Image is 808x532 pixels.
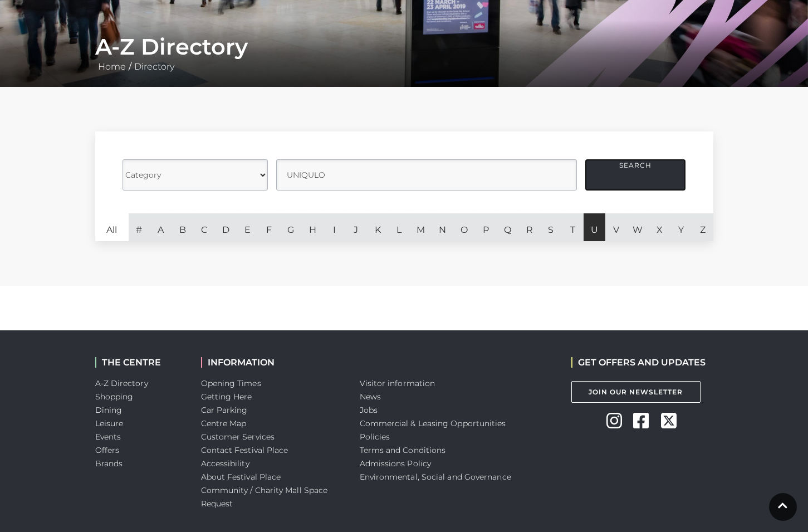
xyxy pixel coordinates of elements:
a: Getting Here [201,392,252,402]
h2: GET OFFERS AND UPDATES [571,357,706,368]
a: Shopping [95,392,134,402]
a: M [410,213,432,241]
a: F [258,213,280,241]
a: N [432,213,453,241]
a: Centre Map [201,418,247,428]
a: W [627,213,649,241]
a: Z [692,213,713,241]
a: X [649,213,670,241]
a: I [324,213,345,241]
a: Events [95,432,121,442]
h1: A-Z Directory [95,33,713,60]
a: Visitor information [360,378,435,388]
a: Policies [360,432,390,442]
a: U [584,213,605,241]
a: Accessibility [201,458,249,468]
a: L [389,213,410,241]
a: P [475,213,497,241]
h2: INFORMATION [201,357,343,368]
a: A [150,213,172,241]
a: C [193,213,215,241]
a: R [518,213,540,241]
a: Community / Charity Mall Space Request [201,485,328,509]
a: V [605,213,627,241]
a: G [280,213,302,241]
a: Leisure [95,418,124,428]
a: Admissions Policy [360,458,432,468]
a: Commercial & Leasing Opportunities [360,418,506,428]
div: / [87,33,722,74]
a: Home [95,61,129,72]
button: Search [585,159,685,191]
a: Environmental, Social and Governance [360,472,511,482]
a: D [215,213,237,241]
a: Dining [95,405,123,415]
a: E [237,213,258,241]
a: Customer Services [201,432,275,442]
a: News [360,392,381,402]
a: About Festival Place [201,472,281,482]
a: S [540,213,562,241]
a: K [367,213,389,241]
a: Opening Times [201,378,261,388]
h2: THE CENTRE [95,357,184,368]
a: T [562,213,584,241]
a: # [129,213,150,241]
a: Y [670,213,692,241]
a: Join Our Newsletter [571,381,701,403]
a: Brands [95,458,123,468]
a: Terms and Conditions [360,445,446,455]
a: B [172,213,193,241]
a: Offers [95,445,120,455]
a: Car Parking [201,405,248,415]
input: Search for a brand [276,159,577,191]
a: All [95,213,129,241]
a: Q [497,213,518,241]
a: Contact Festival Place [201,445,288,455]
a: Jobs [360,405,378,415]
a: H [302,213,324,241]
a: O [453,213,475,241]
a: Directory [131,61,177,72]
a: J [345,213,367,241]
a: A-Z Directory [95,378,148,388]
